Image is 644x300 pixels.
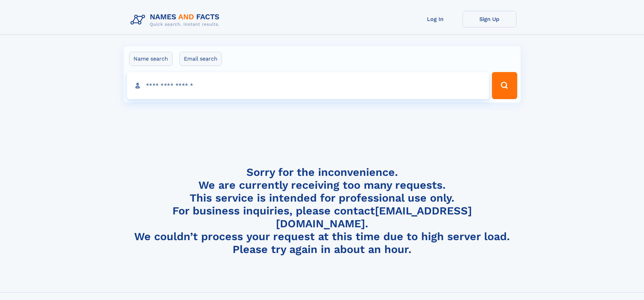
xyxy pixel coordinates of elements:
[492,72,517,99] button: Search Button
[127,72,489,99] input: search input
[180,52,222,66] label: Email search
[129,52,172,66] label: Name search
[276,204,472,230] a: [EMAIL_ADDRESS][DOMAIN_NAME]
[462,11,517,27] a: Sign Up
[128,166,517,256] h4: Sorry for the inconvenience. We are currently receiving too many requests. This service is intend...
[408,11,462,27] a: Log In
[128,11,225,29] img: Logo Names and Facts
